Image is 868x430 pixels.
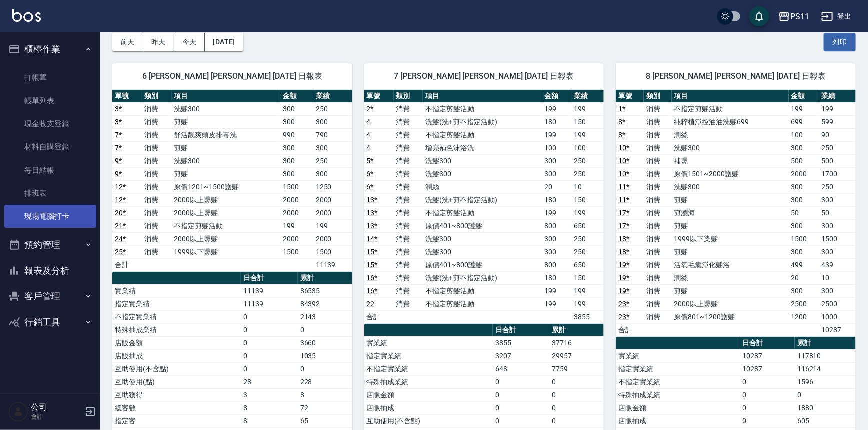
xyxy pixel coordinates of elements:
td: 10287 [819,323,856,336]
td: 300 [789,219,819,232]
td: 1500 [280,180,313,193]
img: Person [8,402,28,422]
td: 3 [241,388,297,401]
td: 300 [819,219,856,232]
td: 1500 [313,245,352,258]
td: 800 [542,219,572,232]
td: 199 [571,102,604,115]
td: 消費 [394,180,423,193]
table: a dense table [616,90,856,337]
td: 3855 [493,336,549,349]
td: 消費 [644,102,672,115]
td: 37716 [549,336,604,349]
button: 行銷工具 [4,309,96,335]
th: 項目 [423,90,542,103]
td: 150 [571,271,604,284]
td: 不指定剪髮活動 [423,128,542,141]
td: 250 [571,167,604,180]
td: 2000以上燙髮 [172,206,281,219]
td: 純粹植淨控油油洗髮699 [672,115,789,128]
td: 2500 [819,297,856,310]
td: 300 [542,154,572,167]
td: 不指定剪髮活動 [423,297,542,310]
td: 剪髮 [672,245,789,258]
td: 洗髮300 [423,154,542,167]
td: 1250 [313,180,352,193]
button: [DATE] [205,33,243,51]
td: 199 [280,219,313,232]
td: 1700 [819,167,856,180]
td: 300 [542,232,572,245]
td: 消費 [644,232,672,245]
td: 86535 [298,284,352,297]
td: 300 [819,193,856,206]
td: 10 [819,271,856,284]
a: 打帳單 [4,66,96,89]
td: 2000 [280,193,313,206]
td: 消費 [142,245,171,258]
td: 實業績 [112,284,241,297]
td: 0 [549,375,604,388]
td: 2000 [313,232,352,245]
td: 不指定剪髮活動 [423,102,542,115]
td: 11139 [241,297,297,310]
td: 消費 [394,193,423,206]
td: 199 [571,128,604,141]
th: 日合計 [493,324,549,337]
td: 剪髮 [172,141,281,154]
td: 10287 [740,362,795,375]
th: 類別 [644,90,672,103]
td: 1200 [789,310,819,323]
td: 合計 [112,258,142,271]
td: 100 [542,141,572,154]
td: 50 [819,206,856,219]
td: 0 [795,388,856,401]
td: 100 [789,128,819,141]
td: 洗髮300 [423,232,542,245]
td: 300 [313,167,352,180]
td: 原價801~1200護髮 [672,310,789,323]
td: 洗髮300 [423,245,542,258]
td: 199 [571,206,604,219]
td: 20 [542,180,572,193]
td: 消費 [142,193,171,206]
td: 699 [789,115,819,128]
td: 潤絲 [423,180,542,193]
button: 登出 [817,7,856,26]
td: 300 [789,245,819,258]
td: 不指定剪髮活動 [423,284,542,297]
td: 1999以下燙髮 [172,245,281,258]
td: 599 [819,115,856,128]
td: 店販金額 [364,388,493,401]
td: 指定實業績 [364,349,493,362]
td: 消費 [394,219,423,232]
a: 現場電腦打卡 [4,205,96,228]
td: 實業績 [364,336,493,349]
td: 潤絲 [672,271,789,284]
td: 11139 [241,284,297,297]
td: 10287 [740,349,795,362]
div: PS11 [790,10,809,23]
td: 7759 [549,362,604,375]
button: PS11 [774,6,813,27]
td: 消費 [644,310,672,323]
td: 洗髮300 [672,141,789,154]
th: 項目 [672,90,789,103]
td: 消費 [644,193,672,206]
td: 消費 [394,167,423,180]
td: 實業績 [616,349,740,362]
td: 0 [241,323,297,336]
td: 50 [789,206,819,219]
img: Logo [12,9,41,22]
td: 2000 [313,206,352,219]
td: 10 [571,180,604,193]
th: 單號 [364,90,394,103]
th: 單號 [112,90,142,103]
td: 8 [298,388,352,401]
table: a dense table [112,90,352,272]
td: 消費 [394,206,423,219]
span: 8 [PERSON_NAME] [PERSON_NAME] [DATE] 日報表 [628,71,844,81]
td: 特殊抽成業績 [364,375,493,388]
td: 250 [819,141,856,154]
th: 業績 [819,90,856,103]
